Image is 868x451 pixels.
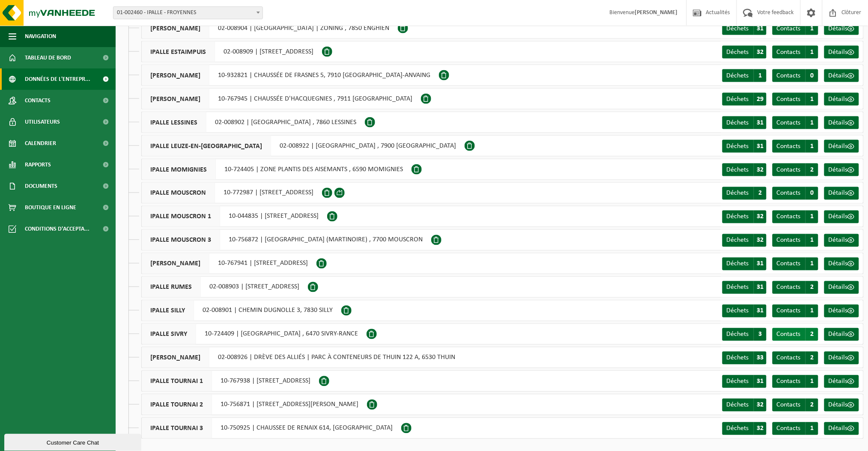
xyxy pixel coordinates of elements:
div: 10-932821 | CHAUSSÉE DE FRASNES 5, 7910 [GEOGRAPHIC_DATA]-ANVAING [141,65,439,86]
span: 31 [754,375,767,388]
div: 10-044835 | [STREET_ADDRESS] [141,206,327,227]
span: Contacts [777,190,801,197]
span: 1 [805,46,818,59]
iframe: chat widget [4,432,143,451]
a: Détails [824,234,859,247]
span: Contacts [777,425,801,432]
a: Détails [824,69,859,82]
span: 2 [805,399,818,412]
span: Calendrier [25,133,56,154]
span: 32 [754,422,767,435]
span: IPALLE LEUZE-EN-[GEOGRAPHIC_DATA] [142,136,271,156]
span: 2 [805,352,818,365]
span: 2 [805,281,818,294]
a: Détails [824,375,859,388]
div: 02-008901 | CHEMIN DUGNOLLE 3, 7830 SILLY [141,300,341,321]
span: Contacts [777,261,801,267]
span: 1 [805,422,818,435]
div: 10-756871 | [STREET_ADDRESS][PERSON_NAME] [141,394,367,415]
a: Déchets 32 [722,234,767,247]
a: Déchets 32 [722,46,767,59]
span: Contacts [777,119,801,126]
a: Contacts 2 [773,281,818,294]
span: Détails [829,308,848,315]
a: Déchets 32 [722,422,767,435]
span: Déchets [727,72,749,79]
a: Contacts 2 [773,399,818,412]
span: 01-002460 - IPALLE - FROYENNES [113,7,262,19]
span: Navigation [25,26,56,47]
span: Déchets [727,214,749,220]
span: Déchets [727,425,749,432]
a: Contacts 1 [773,116,818,129]
span: Détails [829,261,848,267]
span: Détails [829,378,848,385]
span: Détails [829,425,848,432]
span: IPALLE TOURNAI 1 [142,371,212,392]
span: Contacts [777,214,801,220]
span: Détails [829,96,848,103]
span: IPALLE TOURNAI 3 [142,418,212,439]
span: 1 [805,305,818,317]
span: 1 [805,375,818,388]
a: Détails [824,258,859,270]
span: Détails [829,49,848,56]
span: IPALLE ESTAIMPUIS [142,42,215,62]
a: Détails [824,328,859,341]
span: Rapports [25,154,51,175]
span: [PERSON_NAME] [142,18,209,39]
div: 10-750925 | CHAUSSEE DE RENAIX 614, [GEOGRAPHIC_DATA] [141,418,401,439]
a: Contacts 0 [773,187,818,200]
span: Contacts [777,49,801,56]
span: Déchets [727,49,749,56]
a: Contacts 1 [773,93,818,106]
div: 10-767938 | [STREET_ADDRESS] [141,371,319,392]
span: IPALLE SIVRY [142,324,196,344]
span: 1 [805,211,818,223]
a: Déchets 1 [722,69,767,82]
span: 31 [754,281,767,294]
a: Contacts 1 [773,258,818,270]
a: Déchets 31 [722,305,767,317]
a: Déchets 3 [722,328,767,341]
span: 01-002460 - IPALLE - FROYENNES [113,6,263,19]
span: Boutique en ligne [25,197,76,218]
span: Déchets [727,378,749,385]
span: Détails [829,237,848,244]
span: Contacts [777,284,801,291]
span: 32 [754,234,767,247]
a: Déchets 31 [722,258,767,270]
a: Contacts 1 [773,46,818,59]
span: Déchets [727,96,749,103]
span: 32 [754,163,767,176]
span: 2 [754,187,767,200]
a: Détails [824,93,859,106]
span: 2 [805,163,818,176]
span: Déchets [727,143,749,150]
span: 31 [754,22,767,35]
a: Déchets 31 [722,375,767,388]
a: Contacts 1 [773,422,818,435]
span: Contacts [777,166,801,173]
span: 0 [805,187,818,200]
span: 2 [805,328,818,341]
span: Détails [829,284,848,291]
a: Contacts 1 [773,211,818,223]
span: 1 [805,140,818,153]
div: 10-767945 | CHAUSSÉE D'HACQUEGNIES , 7911 [GEOGRAPHIC_DATA] [141,88,421,110]
span: Contacts [777,378,801,385]
span: IPALLE MOMIGNIES [142,159,216,180]
span: Contacts [777,331,801,338]
a: Détails [824,399,859,412]
div: 02-008926 | DRÈVE DES ALLIÉS | PARC À CONTENEURS DE THUIN 122 A, 6530 THUIN [141,347,464,368]
div: 10-767941 | [STREET_ADDRESS] [141,253,316,274]
a: Détails [824,22,859,35]
span: IPALLE TOURNAI 2 [142,395,212,415]
span: 32 [754,399,767,412]
span: Tableau de bord [25,47,71,68]
span: 1 [805,22,818,35]
a: Détails [824,352,859,365]
a: Déchets 32 [722,211,767,223]
span: Contacts [777,308,801,315]
div: 02-008902 | [GEOGRAPHIC_DATA] , 7860 LESSINES [141,112,365,133]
